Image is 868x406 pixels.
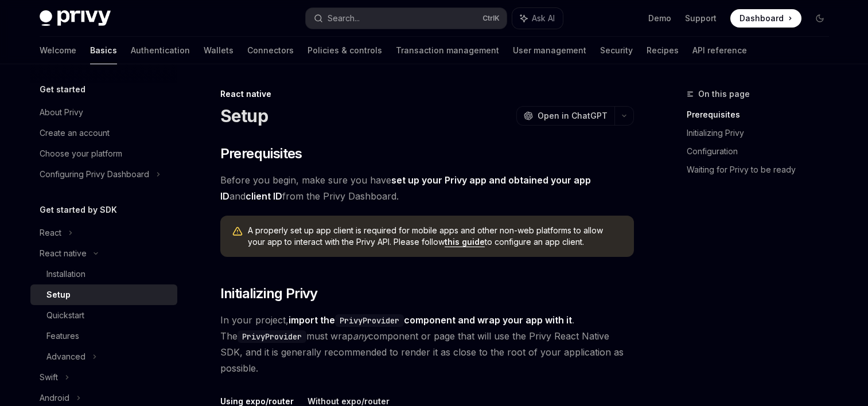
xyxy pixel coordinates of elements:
[46,288,71,302] div: Setup
[220,284,318,303] span: Initializing Privy
[30,102,177,123] a: About Privy
[648,13,671,24] a: Demo
[730,9,801,28] a: Dashboard
[396,37,499,64] a: Transaction management
[30,305,177,326] a: Quickstart
[40,247,87,260] div: React native
[220,145,302,163] span: Prerequisites
[30,326,177,346] a: Features
[238,330,306,343] code: PrivyProvider
[647,37,679,64] a: Recipes
[600,37,633,64] a: Security
[40,126,110,140] div: Create an account
[692,37,747,64] a: API reference
[46,350,85,364] div: Advanced
[46,329,79,343] div: Features
[131,37,190,64] a: Authentication
[739,13,784,24] span: Dashboard
[687,124,838,142] a: Initializing Privy
[306,8,507,29] button: Search...CtrlK
[40,167,149,181] div: Configuring Privy Dashboard
[220,174,591,202] a: set up your Privy app and obtained your app ID
[482,14,500,23] span: Ctrl K
[335,314,404,327] code: PrivyProvider
[30,284,177,305] a: Setup
[811,9,829,28] button: Toggle dark mode
[353,330,368,342] em: any
[328,11,360,25] div: Search...
[220,88,634,100] div: React native
[220,312,634,376] span: In your project, . The must wrap component or page that will use the Privy React Native SDK, and ...
[516,106,614,126] button: Open in ChatGPT
[40,370,58,384] div: Swift
[232,226,243,237] svg: Warning
[538,110,608,122] span: Open in ChatGPT
[513,37,586,64] a: User management
[512,8,563,29] button: Ask AI
[40,37,76,64] a: Welcome
[30,123,177,143] a: Create an account
[246,190,282,202] a: client ID
[40,203,117,217] h5: Get started by SDK
[687,161,838,179] a: Waiting for Privy to be ready
[308,37,382,64] a: Policies & controls
[30,264,177,284] a: Installation
[204,37,233,64] a: Wallets
[289,314,572,326] strong: import the component and wrap your app with it
[687,142,838,161] a: Configuration
[532,13,555,24] span: Ask AI
[247,37,294,64] a: Connectors
[220,172,634,204] span: Before you begin, make sure you have and from the Privy Dashboard.
[46,267,85,281] div: Installation
[40,147,122,161] div: Choose your platform
[40,106,83,119] div: About Privy
[685,13,717,24] a: Support
[40,391,69,405] div: Android
[220,106,268,126] h1: Setup
[40,226,61,240] div: React
[40,10,111,26] img: dark logo
[30,143,177,164] a: Choose your platform
[90,37,117,64] a: Basics
[698,87,750,101] span: On this page
[46,309,84,322] div: Quickstart
[40,83,85,96] h5: Get started
[248,225,622,248] span: A properly set up app client is required for mobile apps and other non-web platforms to allow you...
[687,106,838,124] a: Prerequisites
[445,237,485,247] a: this guide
